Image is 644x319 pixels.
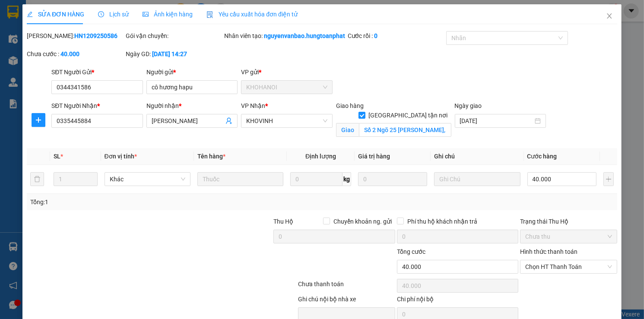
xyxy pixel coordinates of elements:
[143,11,149,17] span: picture
[98,11,104,17] span: clock-circle
[365,111,451,120] span: [GEOGRAPHIC_DATA] tận nơi
[359,123,451,137] input: Giao tận nơi
[455,102,482,109] label: Ngày giao
[597,4,622,28] button: Close
[225,117,232,124] span: user-add
[525,260,612,273] span: Chọn HT Thanh Toán
[206,11,298,18] span: Yêu cầu xuất hóa đơn điện tử
[30,197,249,207] div: Tổng: 1
[197,153,225,160] span: Tên hàng
[110,173,185,186] span: Khác
[27,49,124,59] div: Chưa cước :
[27,11,33,17] span: edit
[32,117,45,123] span: plus
[330,217,395,226] span: Chuyển khoản ng. gửi
[54,153,60,160] span: SL
[348,31,444,41] div: Cước rồi :
[298,294,395,307] div: Ghi chú nội bộ nhà xe
[51,67,143,77] div: SĐT Người Gửi
[246,114,327,127] span: KHOVINH
[520,248,577,255] label: Hình thức thanh toán
[527,153,557,160] span: Cước hàng
[374,32,378,39] b: 0
[358,153,390,160] span: Giá trị hàng
[30,172,44,186] button: delete
[305,153,336,160] span: Định lượng
[520,217,617,226] div: Trạng thái Thu Hộ
[126,31,222,41] div: Gói vận chuyển:
[32,113,45,127] button: plus
[206,11,213,18] img: icon
[358,172,427,186] input: 0
[297,279,396,294] div: Chưa thanh toán
[51,101,143,111] div: SĐT Người Nhận
[434,172,520,186] input: Ghi Chú
[146,67,238,77] div: Người gửi
[98,11,129,18] span: Lịch sử
[397,248,425,255] span: Tổng cước
[146,101,238,111] div: Người nhận
[152,51,187,57] b: [DATE] 14:27
[336,123,359,137] span: Giao
[224,31,346,41] div: Nhân viên tạo:
[264,32,345,39] b: nguyenvanbao.hungtoanphat
[241,67,333,77] div: VP gửi
[404,217,481,226] span: Phí thu hộ khách nhận trả
[525,230,612,243] span: Chưa thu
[60,51,79,57] b: 40.000
[246,81,327,94] span: KHOHANOI
[606,13,613,19] span: close
[27,11,84,18] span: SỬA ĐƠN HÀNG
[126,49,222,59] div: Ngày GD:
[27,31,124,41] div: [PERSON_NAME]:
[397,294,519,307] div: Chi phí nội bộ
[336,102,364,109] span: Giao hàng
[143,11,193,18] span: Ảnh kiện hàng
[431,148,523,165] th: Ghi chú
[197,172,283,186] input: VD: Bàn, Ghế
[343,172,351,186] span: kg
[273,218,293,225] span: Thu Hộ
[603,172,614,186] button: plus
[105,153,137,160] span: Đơn vị tính
[241,102,265,109] span: VP Nhận
[460,116,533,126] input: Ngày giao
[74,32,117,39] b: HN1209250586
